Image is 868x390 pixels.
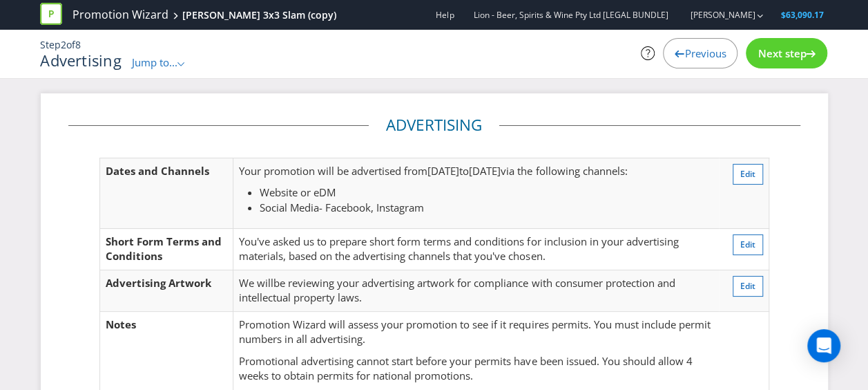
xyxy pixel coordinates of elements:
h1: Advertising [40,52,121,68]
a: Promotion Wizard [73,7,168,23]
span: Edit [740,280,755,292]
span: [DATE] [469,164,501,178]
span: of [66,38,75,51]
legend: Advertising [369,114,499,136]
a: [PERSON_NAME] [676,9,755,21]
td: Advertising Artwork [99,270,233,311]
span: Next step [758,46,806,60]
span: 8 [75,38,81,51]
span: 2 [61,38,66,51]
button: Edit [733,276,763,297]
span: Step [40,38,61,51]
span: You've asked us to prepare short form terms and conditions for inclusion in your advertising mate... [239,234,678,263]
span: Social Media [260,201,319,214]
span: to [459,164,469,178]
td: Short Form Terms and Conditions [99,228,233,270]
span: $63,090.17 [780,9,823,21]
span: Jump to... [132,55,177,69]
span: - Facebook, Instagram [319,201,424,214]
a: Help [436,9,454,21]
span: via the following channels: [501,164,627,178]
span: Your promotion will be advertised from [239,164,427,178]
span: Edit [740,239,755,250]
span: We will [239,276,273,290]
button: Edit [733,164,763,185]
span: Edit [740,168,755,180]
span: Website or eDM [260,185,336,199]
div: [PERSON_NAME] 3x3 Slam (copy) [182,8,336,22]
p: Promotion Wizard will assess your promotion to see if it requires permits. You must include permi... [239,317,713,347]
div: Open Intercom Messenger [807,329,840,362]
span: Lion - Beer, Spirits & Wine Pty Ltd [LEGAL BUNDLE] [473,9,668,21]
span: Previous [684,46,726,60]
span: be reviewing your advertising artwork for compliance with consumer protection and intellectual pr... [239,276,675,304]
span: [DATE] [427,164,459,178]
button: Edit [733,234,763,255]
td: Dates and Channels [99,158,233,228]
p: Promotional advertising cannot start before your permits have been issued. You should allow 4 wee... [239,354,713,384]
